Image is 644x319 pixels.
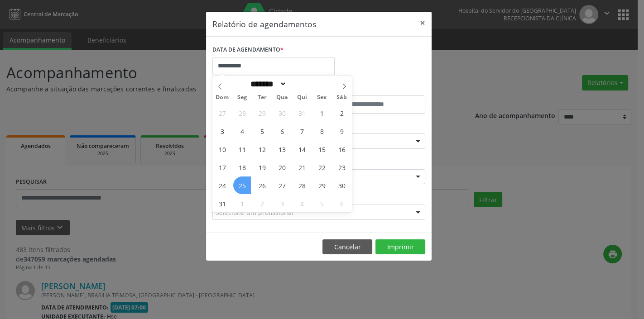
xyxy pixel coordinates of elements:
label: DATA DE AGENDAMENTO [212,43,284,57]
span: Agosto 16, 2025 [333,140,351,158]
span: Agosto 25, 2025 [233,176,251,194]
span: Setembro 6, 2025 [333,195,351,212]
span: Julho 27, 2025 [213,104,231,122]
span: Setembro 1, 2025 [233,195,251,212]
span: Selecione um profissional [216,208,293,217]
span: Qua [272,95,292,100]
span: Julho 31, 2025 [293,104,311,122]
span: Agosto 4, 2025 [233,122,251,140]
span: Agosto 9, 2025 [333,122,351,140]
span: Sex [312,95,332,100]
button: Close [413,12,432,34]
span: Agosto 3, 2025 [213,122,231,140]
select: Month [247,79,287,89]
span: Agosto 2, 2025 [333,104,351,122]
span: Setembro 5, 2025 [313,195,331,212]
input: Year [287,79,317,89]
span: Agosto 23, 2025 [333,158,351,176]
span: Agosto 24, 2025 [213,176,231,194]
span: Dom [212,95,232,100]
span: Agosto 15, 2025 [313,140,331,158]
span: Agosto 7, 2025 [293,122,311,140]
span: Agosto 14, 2025 [293,140,311,158]
span: Agosto 10, 2025 [213,140,231,158]
span: Setembro 3, 2025 [273,195,291,212]
span: Agosto 19, 2025 [253,158,271,176]
span: Agosto 12, 2025 [253,140,271,158]
label: ATÉ [321,81,425,95]
span: Agosto 21, 2025 [293,158,311,176]
span: Setembro 2, 2025 [253,195,271,212]
span: Agosto 11, 2025 [233,140,251,158]
span: Agosto 6, 2025 [273,122,291,140]
span: Julho 29, 2025 [253,104,271,122]
span: Agosto 5, 2025 [253,122,271,140]
span: Agosto 1, 2025 [313,104,331,122]
span: Agosto 31, 2025 [213,195,231,212]
span: Agosto 20, 2025 [273,158,291,176]
span: Julho 28, 2025 [233,104,251,122]
span: Agosto 17, 2025 [213,158,231,176]
span: Sáb [332,95,352,100]
span: Agosto 13, 2025 [273,140,291,158]
span: Agosto 26, 2025 [253,176,271,194]
span: Agosto 27, 2025 [273,176,291,194]
button: Imprimir [375,239,425,255]
span: Agosto 28, 2025 [293,176,311,194]
span: Agosto 8, 2025 [313,122,331,140]
span: Julho 30, 2025 [273,104,291,122]
span: Setembro 4, 2025 [293,195,311,212]
span: Agosto 22, 2025 [313,158,331,176]
span: Qui [292,95,312,100]
span: Ter [252,95,272,100]
span: Agosto 30, 2025 [333,176,351,194]
span: Agosto 18, 2025 [233,158,251,176]
h5: Relatório de agendamentos [212,18,316,30]
span: Agosto 29, 2025 [313,176,331,194]
span: Seg [232,95,252,100]
button: Cancelar [322,239,372,255]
